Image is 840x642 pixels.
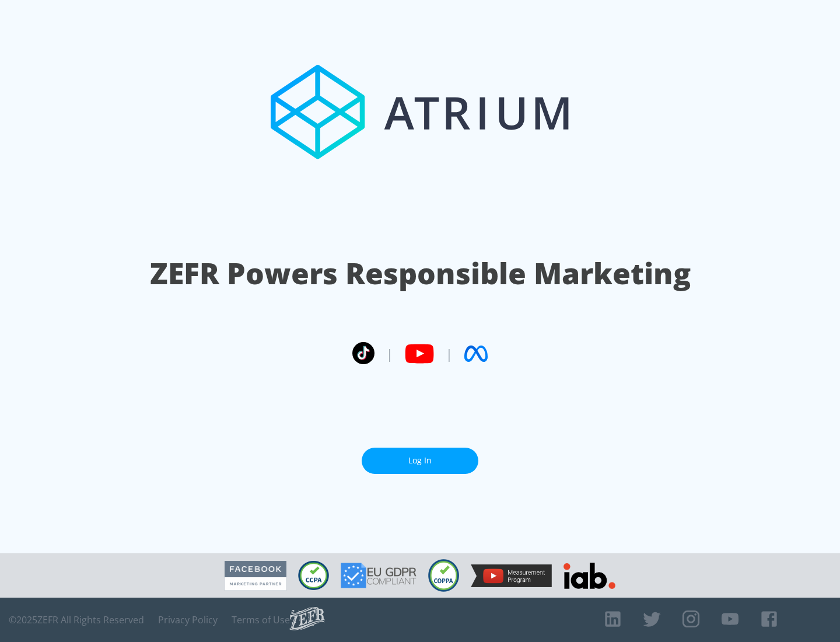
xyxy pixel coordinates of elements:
img: GDPR Compliant [341,563,416,588]
img: YouTube Measurement Program [471,564,552,587]
span: | [446,345,453,362]
a: Terms of Use [232,614,290,626]
img: COPPA Compliant [428,559,459,592]
img: IAB [563,563,615,589]
a: Privacy Policy [158,614,218,626]
span: | [386,345,393,362]
span: © 2025 ZEFR All Rights Reserved [9,614,144,626]
img: CCPA Compliant [298,561,329,590]
img: Facebook Marketing Partner [225,561,286,591]
h1: ZEFR Powers Responsible Marketing [150,253,691,294]
a: Log In [362,448,478,474]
